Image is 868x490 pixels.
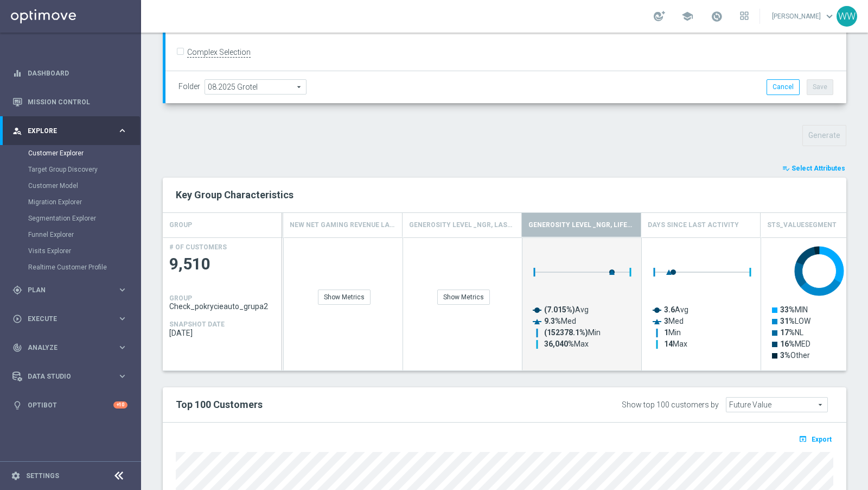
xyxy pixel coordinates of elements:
[169,243,227,251] h4: # OF CUSTOMERS
[28,247,113,255] a: Visits Explorer
[28,128,117,134] span: Explore
[544,317,576,325] text: Med
[117,342,127,353] i: keyboard_arrow_right
[28,165,113,174] a: Target Group Discovery
[780,351,810,360] text: Other
[28,198,113,206] a: Migration Explorer
[664,328,681,337] text: Min
[12,314,117,324] div: Execute
[12,285,22,295] i: gps_fixed
[807,79,833,95] button: Save
[176,398,552,411] h2: Top 100 Customers
[117,125,127,136] i: keyboard_arrow_right
[664,305,688,314] text: Avg
[544,317,561,325] tspan: 9.3%
[767,216,837,235] h4: STS_ValueSegment
[792,165,845,172] span: Select Attributes
[544,328,601,337] text: Min
[28,149,113,158] a: Customer Explorer
[780,317,795,325] tspan: 31%
[544,305,589,315] text: Avg
[318,290,371,305] div: Show Metrics
[28,316,117,322] span: Execute
[28,344,117,351] span: Analyze
[780,305,808,314] text: MIN
[11,471,21,481] i: settings
[113,401,127,409] div: +10
[409,216,515,235] h4: Generosity Level _NGR, Last Month
[664,328,668,337] tspan: 1
[117,371,127,381] i: keyboard_arrow_right
[12,314,22,324] i: play_circle_outline
[28,259,140,275] div: Realtime Customer Profile
[812,436,832,443] span: Export
[28,391,113,419] a: Optibot
[12,59,127,87] div: Dashboard
[28,87,127,116] a: Mission Control
[12,372,128,381] button: Data Studio keyboard_arrow_right
[544,340,589,348] text: Max
[169,294,192,302] h4: GROUP
[178,82,200,91] label: Folder
[12,126,117,136] div: Explore
[28,161,140,178] div: Target Group Discovery
[28,373,117,380] span: Data Studio
[782,165,790,172] i: playlist_add_check
[437,290,490,305] div: Show Metrics
[12,285,117,295] div: Plan
[28,145,140,161] div: Customer Explorer
[28,214,113,223] a: Segmentation Explorer
[169,329,276,337] span: 2025-08-21
[28,59,127,87] a: Dashboard
[664,340,673,348] tspan: 14
[780,340,795,348] tspan: 16%
[12,69,128,78] button: equalizer Dashboard
[117,313,127,324] i: keyboard_arrow_right
[802,125,846,146] button: Generate
[544,305,575,315] tspan: (7.015%)
[12,343,22,353] i: track_changes
[622,400,719,410] div: Show top 100 customers by
[767,79,800,95] button: Cancel
[28,210,140,227] div: Segmentation Explorer
[28,230,113,239] a: Funnel Explorer
[12,286,128,294] button: gps_fixed Plan keyboard_arrow_right
[664,317,684,325] text: Med
[12,343,117,353] div: Analyze
[169,321,225,328] h4: SNAPSHOT DATE
[28,263,113,272] a: Realtime Customer Profile
[12,98,128,106] button: Mission Control
[780,305,795,314] tspan: 33%
[12,372,117,381] div: Data Studio
[290,216,395,235] h4: New Net Gaming Revenue last 30 days
[187,47,251,58] label: Complex Selection
[12,315,128,323] button: play_circle_outline Execute keyboard_arrow_right
[12,401,128,410] button: lightbulb Optibot +10
[780,328,795,337] tspan: 17%
[771,8,837,24] a: [PERSON_NAME]keyboard_arrow_down
[176,189,833,202] h2: Key Group Characteristics
[12,127,128,135] button: person_search Explore keyboard_arrow_right
[169,216,192,235] h4: GROUP
[28,287,117,293] span: Plan
[12,68,22,78] i: equalizer
[824,10,835,22] span: keyboard_arrow_down
[28,181,113,190] a: Customer Model
[12,126,22,136] i: person_search
[117,285,127,295] i: keyboard_arrow_right
[28,194,140,210] div: Migration Explorer
[28,227,140,243] div: Funnel Explorer
[681,10,693,22] span: school
[12,343,128,352] button: track_changes Analyze keyboard_arrow_right
[28,178,140,194] div: Customer Model
[664,340,687,348] text: Max
[163,237,282,370] div: Press SPACE to deselect this row.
